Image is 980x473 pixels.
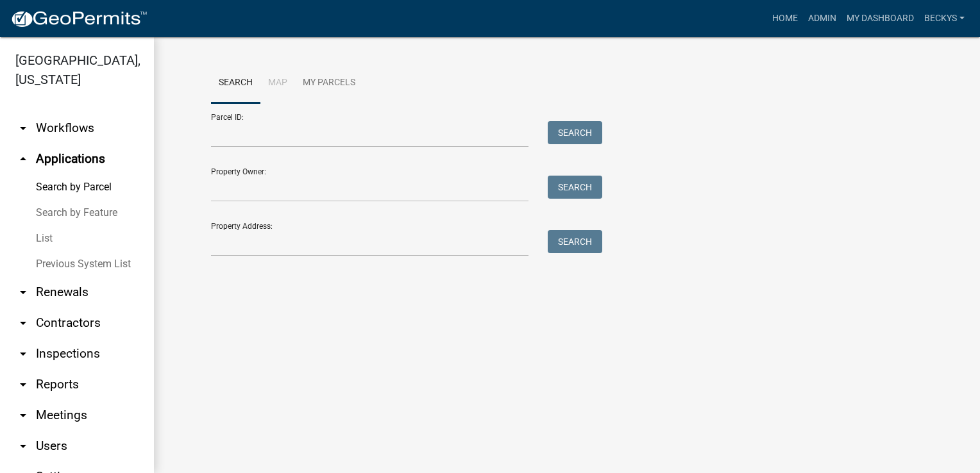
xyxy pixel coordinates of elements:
i: arrow_drop_down [15,285,31,300]
i: arrow_drop_down [15,377,31,392]
i: arrow_drop_down [15,120,31,136]
a: Search [211,63,260,104]
i: arrow_drop_down [15,408,31,423]
button: Search [548,230,602,253]
a: Home [767,6,803,31]
i: arrow_drop_down [15,346,31,361]
button: Search [548,176,602,199]
i: arrow_drop_down [15,438,31,454]
a: Admin [803,6,841,31]
a: My Dashboard [841,6,919,31]
i: arrow_drop_down [15,315,31,331]
a: My Parcels [295,63,363,104]
button: Search [548,121,602,144]
a: beckys [919,6,970,31]
i: arrow_drop_up [15,151,31,167]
